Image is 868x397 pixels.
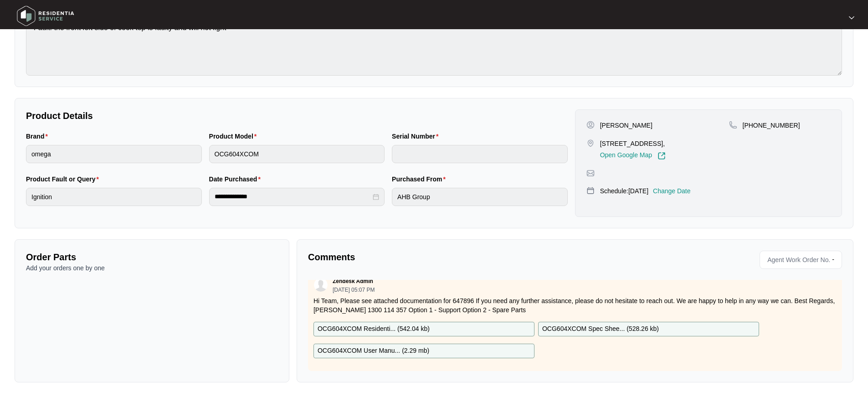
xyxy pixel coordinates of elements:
img: map-pin [586,169,595,177]
img: residentia service logo [14,2,77,30]
p: - [832,253,838,267]
input: Product Fault or Query [26,188,202,206]
img: map-pin [586,139,595,147]
img: map-pin [729,121,737,129]
img: dropdown arrow [849,15,854,20]
input: Brand [26,145,202,163]
p: Zendesk Admin [333,278,373,285]
p: Comments [308,251,569,263]
p: Product Details [26,109,568,122]
img: user.svg [314,278,328,292]
input: Purchased From [392,188,568,206]
p: OCG604XCOM Spec Shee... ( 528.26 kb ) [542,324,659,334]
p: [DATE] 05:07 PM [333,287,375,293]
p: [STREET_ADDRESS], [600,139,666,148]
p: Change Date [653,186,691,196]
label: Date Purchased [209,175,264,184]
p: Schedule: [DATE] [600,186,648,196]
p: [PERSON_NAME] [600,121,652,130]
input: Date Purchased [215,192,371,201]
a: Open Google Map [600,152,666,160]
p: Order Parts [26,251,278,263]
img: Link-External [657,152,666,160]
input: Serial Number [392,145,568,163]
label: Product Fault or Query [26,175,103,184]
textarea: Fault: the front left side of cook top is faulty and will not light [26,14,842,76]
img: map-pin [586,186,595,195]
label: Brand [26,132,51,141]
p: OCG604XCOM User Manu... ( 2.29 mb ) [318,346,429,356]
p: [PHONE_NUMBER] [743,121,800,130]
label: Product Model [209,132,261,141]
img: user-pin [586,121,595,129]
label: Serial Number [392,132,442,141]
p: OCG604XCOM Residenti... ( 542.04 kb ) [318,324,430,334]
p: Add your orders one by one [26,263,278,273]
p: Hi Team, Please see attached documentation for 647896 If you need any further assistance, please ... [313,296,837,315]
label: Purchased From [392,175,449,184]
input: Product Model [209,145,385,163]
span: Agent Work Order No. [764,253,830,267]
